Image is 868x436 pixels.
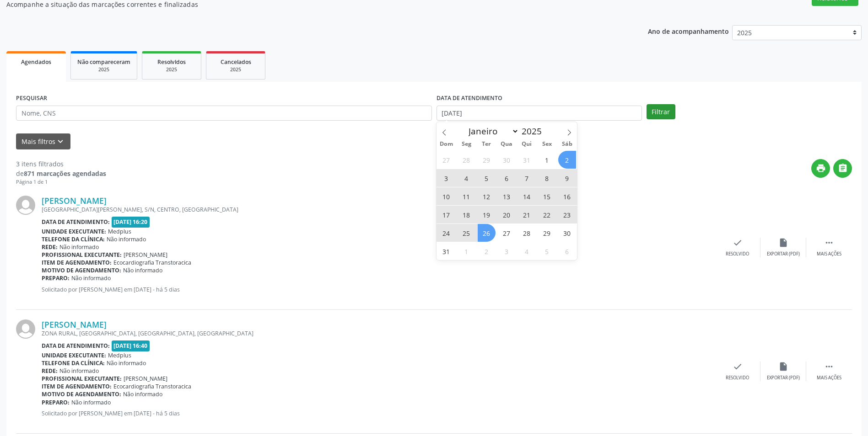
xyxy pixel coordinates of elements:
span: Setembro 2, 2025 [478,242,496,260]
strong: 871 marcações agendadas [24,169,106,178]
span: Agosto 10, 2025 [437,187,455,205]
span: Julho 29, 2025 [478,151,496,169]
span: Agosto 28, 2025 [518,224,536,242]
i:  [824,362,834,372]
span: Agosto 3, 2025 [437,169,455,187]
div: de [16,169,106,178]
button:  [833,159,852,178]
span: Agosto 25, 2025 [458,224,475,242]
span: Agosto 1, 2025 [538,151,556,169]
span: Julho 28, 2025 [458,151,475,169]
div: [GEOGRAPHIC_DATA][PERSON_NAME], S/N, CENTRO, [GEOGRAPHIC_DATA] [42,206,715,213]
p: Solicitado por [PERSON_NAME] em [DATE] - há 5 dias [42,409,715,417]
span: Agosto 9, 2025 [558,169,576,187]
span: Seg [456,141,476,147]
i: keyboard_arrow_down [55,137,65,147]
span: Sáb [557,141,577,147]
span: [PERSON_NAME] [124,251,167,259]
span: Dom [437,141,457,147]
span: Não informado [107,235,146,243]
span: Ecocardiografia Transtoracica [113,383,191,390]
b: Profissional executante: [42,375,122,383]
div: Exportar (PDF) [767,375,800,381]
span: Agosto 11, 2025 [458,187,475,205]
span: Qui [517,141,537,147]
span: [DATE] 16:20 [112,217,150,227]
div: 3 itens filtrados [16,159,106,169]
span: Agosto 18, 2025 [458,206,475,223]
b: Item de agendamento: [42,383,112,390]
span: Não informado [59,243,99,251]
input: Year [519,125,549,137]
span: Setembro 6, 2025 [558,242,576,260]
b: Telefone da clínica: [42,235,105,243]
input: Selecione um intervalo [437,106,642,121]
span: Setembro 1, 2025 [458,242,475,260]
b: Rede: [42,367,58,375]
span: Agosto 2, 2025 [558,151,576,169]
div: 2025 [77,66,130,73]
b: Profissional executante: [42,251,122,259]
button: Filtrar [647,104,675,120]
span: Agosto 8, 2025 [538,169,556,187]
span: Setembro 5, 2025 [538,242,556,260]
span: Agosto 20, 2025 [498,206,516,223]
span: Agosto 19, 2025 [478,206,496,223]
span: Não informado [59,367,99,375]
div: 2025 [149,66,194,73]
span: Agosto 13, 2025 [498,187,516,205]
p: Solicitado por [PERSON_NAME] em [DATE] - há 5 dias [42,286,715,293]
img: img [16,319,35,339]
div: Resolvido [726,251,749,257]
span: Agosto 6, 2025 [498,169,516,187]
b: Unidade executante: [42,228,106,235]
span: Agosto 14, 2025 [518,187,536,205]
span: Julho 31, 2025 [518,151,536,169]
b: Motivo de agendamento: [42,266,121,274]
span: Não informado [123,390,162,398]
b: Data de atendimento: [42,342,110,350]
span: Agosto 30, 2025 [558,224,576,242]
span: Qua [496,141,517,147]
b: Rede: [42,243,58,251]
span: Agosto 29, 2025 [538,224,556,242]
span: Cancelados [221,58,251,66]
span: Agosto 16, 2025 [558,187,576,205]
span: Não informado [71,274,111,282]
span: Resolvidos [157,58,186,66]
b: Data de atendimento: [42,218,110,226]
label: DATA DE ATENDIMENTO [437,91,502,106]
div: Resolvido [726,375,749,381]
span: Sex [537,141,557,147]
span: Agosto 15, 2025 [538,187,556,205]
button: print [811,159,830,178]
span: Agosto 12, 2025 [478,187,496,205]
div: 2025 [213,66,259,73]
b: Motivo de agendamento: [42,390,121,398]
b: Telefone da clínica: [42,359,105,367]
div: Mais ações [817,251,841,257]
span: Agosto 24, 2025 [437,224,455,242]
i:  [824,238,834,248]
input: Nome, CNS [16,106,432,121]
a: [PERSON_NAME] [42,196,107,206]
span: Ecocardiografia Transtoracica [113,259,191,266]
i: print [816,163,826,173]
b: Preparo: [42,399,70,406]
span: Setembro 4, 2025 [518,242,536,260]
i: insert_drive_file [778,238,788,248]
span: Agosto 21, 2025 [518,206,536,223]
select: Month [464,125,519,138]
a: [PERSON_NAME] [42,319,107,330]
span: Não informado [107,359,146,367]
span: Setembro 3, 2025 [498,242,516,260]
i: check [733,238,743,248]
span: Agosto 4, 2025 [458,169,475,187]
span: Agosto 23, 2025 [558,206,576,223]
span: [PERSON_NAME] [124,375,167,383]
span: Medplus [108,351,131,359]
span: Agosto 22, 2025 [538,206,556,223]
span: [DATE] 16:40 [112,340,150,351]
span: Ter [476,141,496,147]
i: insert_drive_file [778,362,788,372]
